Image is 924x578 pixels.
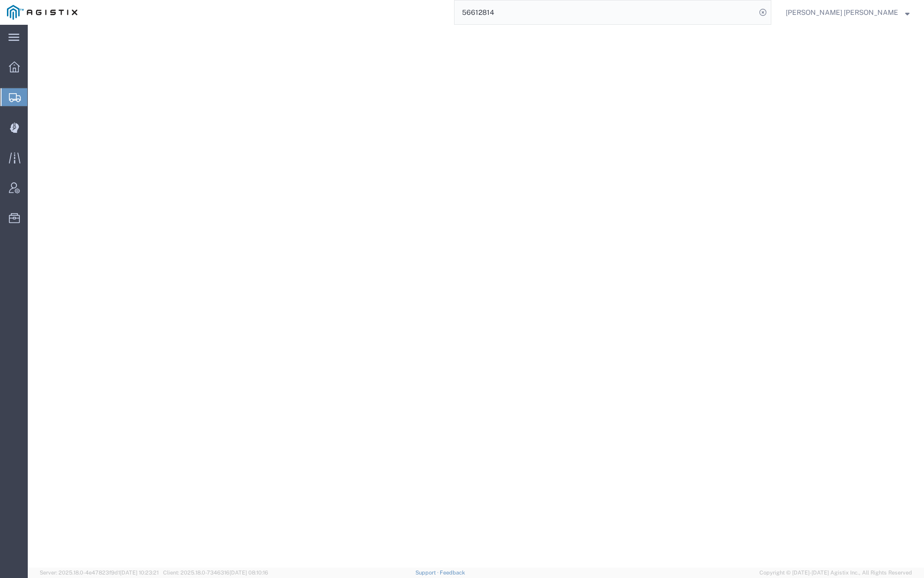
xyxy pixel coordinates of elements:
[28,25,924,568] iframe: FS Legacy Container
[786,7,898,18] span: Kayte Bray Dogali
[120,570,159,576] span: [DATE] 10:23:21
[455,0,756,24] input: Search for shipment number, reference number
[759,569,912,577] span: Copyright © [DATE]-[DATE] Agistix Inc., All Rights Reserved
[163,570,268,576] span: Client: 2025.18.0-7346316
[440,570,465,576] a: Feedback
[40,570,159,576] span: Server: 2025.18.0-4e47823f9d1
[7,5,77,20] img: logo
[230,570,268,576] span: [DATE] 08:10:16
[415,570,440,576] a: Support
[785,6,910,18] button: [PERSON_NAME] [PERSON_NAME]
